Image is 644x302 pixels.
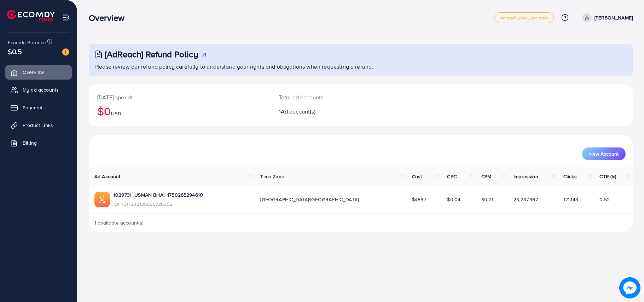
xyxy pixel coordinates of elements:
[514,173,538,180] span: Impression
[8,46,22,57] span: $0.5
[619,277,640,298] img: image
[594,13,633,22] p: [PERSON_NAME]
[5,136,72,150] a: Billing
[94,219,144,226] span: 1 available account(s)
[260,173,284,180] span: Time Zone
[260,196,359,203] span: [GEOGRAPHIC_DATA]/[GEOGRAPHIC_DATA]
[599,173,616,180] span: CTR (%)
[111,110,121,117] span: USD
[582,147,626,160] button: New Account
[94,62,628,71] p: Please review our refund policy carefully to understand your rights and obligations when requesti...
[500,16,548,20] span: adreach_new_package
[94,192,110,207] img: ic-ads-acc.e4c84228.svg
[580,13,633,22] a: [PERSON_NAME]
[5,65,72,79] a: Overview
[281,108,315,115] span: Ad account(s)
[447,173,456,180] span: CPC
[563,196,578,203] span: 121,143
[563,173,577,180] span: Clicks
[494,12,554,23] a: adreach_new_package
[97,93,262,101] p: [DATE] spends
[5,83,72,97] a: My ad accounts
[279,93,398,101] p: Total ad accounts
[23,86,59,93] span: My ad accounts
[105,49,198,59] h3: [AdReach] Refund Policy
[412,173,422,180] span: Cost
[23,69,44,76] span: Overview
[23,104,42,111] span: Payment
[89,13,130,23] h3: Overview
[114,201,203,208] span: ID: 7517332135955726352
[62,48,69,56] img: image
[447,196,460,203] span: $0.04
[114,191,203,198] a: 1029731_USMAN BHAI_1750265294610
[481,173,491,180] span: CPM
[62,13,70,22] img: menu
[23,139,37,146] span: Billing
[7,10,55,21] img: logo
[279,108,398,115] h2: 1
[412,196,426,203] span: $4897
[589,151,619,156] span: New Account
[481,196,493,203] span: $0.21
[514,196,538,203] span: 23,237,367
[94,173,121,180] span: Ad Account
[599,196,610,203] span: 0.52
[8,39,46,46] span: Ecomdy Balance
[5,118,72,132] a: Product Links
[5,100,72,115] a: Payment
[23,122,53,129] span: Product Links
[97,104,262,118] h2: $0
